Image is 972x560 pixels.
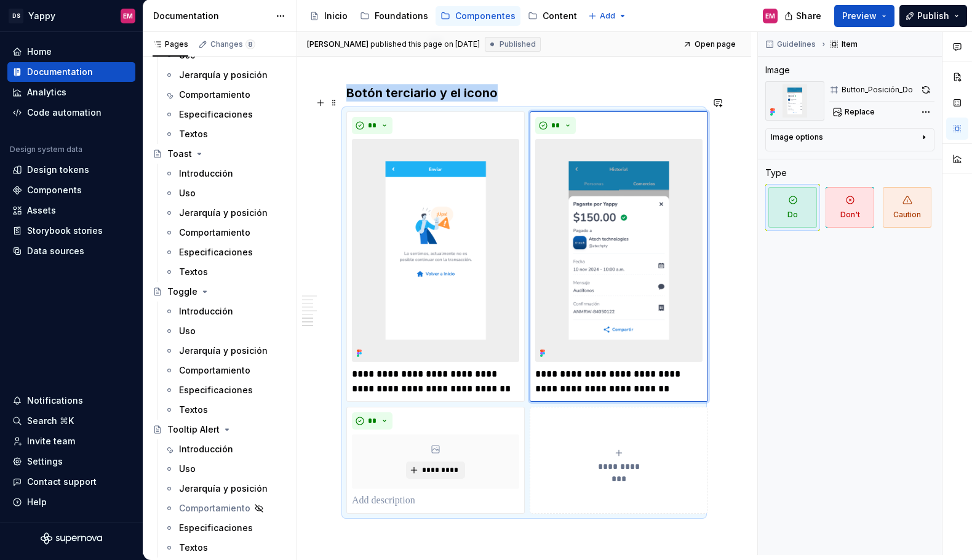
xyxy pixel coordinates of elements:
[179,443,233,455] div: Introducción
[179,404,208,416] div: Textos
[10,145,82,154] div: Design system data
[159,498,292,518] a: Comportamiento
[880,184,934,231] button: Caution
[159,242,292,262] a: Especificaciones
[765,167,787,179] div: Type
[2,2,140,29] button: DSYappyEM
[436,6,520,26] a: Componentes
[179,246,253,258] div: Especificaciones
[355,6,433,26] a: Foundations
[27,225,103,237] div: Storybook stories
[842,85,913,95] div: Button_Posición_Do
[768,187,817,228] span: Do
[324,10,348,22] div: Inicio
[27,86,66,98] div: Analytics
[27,496,47,508] div: Help
[159,341,292,361] a: Jerarquía y posición
[159,518,292,538] a: Especificaciones
[543,10,577,22] div: Content
[352,139,519,362] img: fdc832aa-eeff-4293-8898-3ea751865831.png
[771,132,929,147] button: Image options
[7,42,135,62] a: Home
[600,11,615,21] span: Add
[179,89,250,101] div: Comportamiento
[845,107,875,117] span: Replace
[7,221,135,241] a: Storybook stories
[159,459,292,479] a: Uso
[159,183,292,203] a: Uso
[771,132,823,142] div: Image options
[159,65,292,85] a: Jerarquía y posición
[7,180,135,200] a: Components
[27,245,84,257] div: Data sources
[179,266,208,278] div: Textos
[123,11,133,21] div: EM
[7,160,135,180] a: Design tokens
[584,7,631,25] button: Add
[370,39,480,49] div: published this page on [DATE]
[159,223,292,242] a: Comportamiento
[159,400,292,420] a: Textos
[159,164,292,183] a: Introducción
[41,532,102,545] svg: Supernova Logo
[826,187,874,228] span: Don't
[159,380,292,400] a: Especificaciones
[159,302,292,321] a: Introducción
[179,364,250,377] div: Comportamiento
[346,86,498,100] strong: Botón terciario y el icono
[695,39,736,49] span: Open page
[179,345,268,357] div: Jerarquía y posición
[9,9,23,23] div: DS
[159,85,292,105] a: Comportamiento
[153,10,269,22] div: Documentation
[179,226,250,239] div: Comportamiento
[179,108,253,121] div: Especificaciones
[778,5,829,27] button: Share
[167,286,197,298] div: Toggle
[159,105,292,124] a: Especificaciones
[823,184,877,231] button: Don't
[842,10,877,22] span: Preview
[28,10,55,22] div: Yappy
[375,10,428,22] div: Foundations
[834,5,894,27] button: Preview
[305,4,582,28] div: Page tree
[179,187,196,199] div: Uso
[159,361,292,380] a: Comportamiento
[27,394,83,407] div: Notifications
[179,522,253,534] div: Especificaciones
[883,187,931,228] span: Caution
[762,36,821,53] button: Guidelines
[679,36,741,53] a: Open page
[7,62,135,82] a: Documentation
[7,103,135,122] a: Code automation
[167,423,220,436] div: Tooltip Alert
[765,81,824,121] img: 1f64b6dd-42f4-494f-9c48-b8d2ccf2a305.png
[179,542,208,554] div: Textos
[455,10,516,22] div: Componentes
[153,39,188,49] div: Pages
[27,415,74,427] div: Search ⌘K
[765,184,820,231] button: Do
[899,5,967,27] button: Publish
[307,39,368,49] span: [PERSON_NAME]
[148,144,292,164] a: Toast
[7,472,135,492] button: Contact support
[27,106,102,119] div: Code automation
[179,482,268,495] div: Jerarquía y posición
[159,439,292,459] a: Introducción
[535,139,703,362] img: 1f64b6dd-42f4-494f-9c48-b8d2ccf2a305.png
[167,148,192,160] div: Toast
[159,124,292,144] a: Textos
[27,164,89,176] div: Design tokens
[7,391,135,410] button: Notifications
[159,262,292,282] a: Textos
[179,167,233,180] div: Introducción
[179,305,233,318] div: Introducción
[305,6,353,26] a: Inicio
[523,6,582,26] a: Content
[765,64,790,76] div: Image
[27,66,93,78] div: Documentation
[179,69,268,81] div: Jerarquía y posición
